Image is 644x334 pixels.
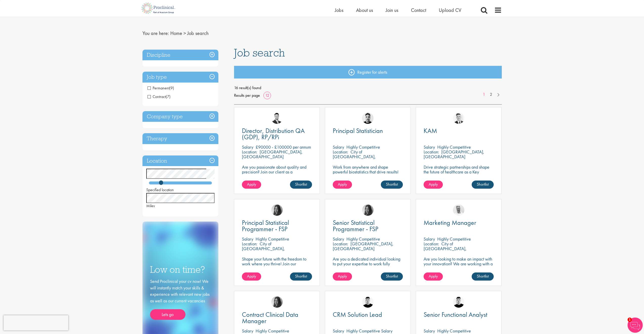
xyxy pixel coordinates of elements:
[146,187,174,192] span: Specified location
[242,241,257,247] span: Location:
[437,328,471,334] p: Highly Competitive
[424,257,494,281] p: Are you looking to make an impact with your innovation? We are working with a well-established ph...
[424,236,435,242] span: Salary
[187,30,209,36] span: Job search
[290,181,312,189] a: Shortlist
[150,309,185,320] a: Lets go
[439,7,461,13] a: Upload CV
[424,218,476,227] span: Marketing Manager
[362,204,373,216] img: Heidi Hennigan
[333,126,383,135] span: Principal Statistician
[424,149,439,155] span: Location:
[335,7,343,13] a: Jobs
[242,241,285,256] p: City of [GEOGRAPHIC_DATA], [GEOGRAPHIC_DATA]
[628,318,632,322] span: 1
[424,220,494,226] a: Marketing Manager
[628,318,643,333] img: Chatbot
[271,112,283,124] img: Joshua Godden
[242,126,305,141] span: Director, Distribution QA (GDP), RP/RPi
[424,181,443,189] a: Apply
[424,241,439,247] span: Location:
[142,50,218,61] h3: Discipline
[472,272,494,281] a: Shortlist
[429,182,438,187] span: Apply
[472,181,494,189] a: Shortlist
[242,220,312,232] a: Principal Statistical Programmer - FSP
[142,72,218,83] h3: Job type
[333,149,376,164] p: City of [GEOGRAPHIC_DATA], [GEOGRAPHIC_DATA]
[346,236,380,242] p: Highly Competitive
[150,265,211,274] h3: Low on time?
[148,85,174,91] span: Permanent
[338,273,347,279] span: Apply
[333,257,403,271] p: Are you a dedicated individual looking to put your expertise to work fully flexibly in a remote p...
[290,272,312,281] a: Shortlist
[242,144,253,150] span: Salary
[424,126,437,135] span: KAM
[424,328,435,334] span: Salary
[411,7,426,13] a: Contact
[424,128,494,134] a: KAM
[424,241,467,256] p: City of [GEOGRAPHIC_DATA], [GEOGRAPHIC_DATA]
[142,155,218,166] h3: Location
[242,311,312,324] a: Contract Clinical Data Manager
[234,46,285,60] span: Job search
[242,218,289,233] span: Principal Statistical Programmer - FSP
[333,241,348,247] span: Location:
[333,328,344,334] span: Salary
[271,204,283,216] a: Heidi Hennigan
[424,144,435,150] span: Salary
[148,85,169,91] span: Permanent
[480,92,488,97] a: 1
[333,128,403,134] a: Principal Statistician
[247,273,256,279] span: Apply
[256,236,289,242] p: Highly Competitive
[242,257,312,276] p: Shape your future with the freedom to work where you thrive! Join our pharmaceutical client with ...
[234,92,260,99] span: Results per page
[142,133,218,144] h3: Therapy
[242,181,261,189] a: Apply
[356,7,373,13] a: About us
[271,296,283,308] a: Heidi Hennigan
[453,204,464,216] img: Joshua Bye
[362,112,373,124] img: Dean Fisher
[333,310,382,319] span: CRM Solution Lead
[437,236,471,242] p: Highly Competitive
[338,182,347,187] span: Apply
[386,7,398,13] a: Join us
[333,144,344,150] span: Salary
[424,165,494,184] p: Drive strategic partnerships and shape the future of healthcare as a Key Account Manager in the p...
[242,128,312,140] a: Director, Distribution QA (GDP), RP/RPi
[381,181,403,189] a: Shortlist
[333,236,344,242] span: Salary
[148,94,171,99] span: Contract
[148,94,166,99] span: Contract
[146,203,155,208] span: Miles
[424,272,443,281] a: Apply
[150,278,211,320] div: Send Proclinical your cv now! We will instantly match your skills & experience with relevant new ...
[424,149,484,160] p: [GEOGRAPHIC_DATA], [GEOGRAPHIC_DATA]
[453,112,464,124] img: Nicolas Daniel
[169,85,174,91] span: (9)
[242,236,253,242] span: Salary
[166,94,171,99] span: (7)
[381,272,403,281] a: Shortlist
[453,296,464,308] img: Patrick Melody
[263,93,271,98] a: 12
[242,272,261,281] a: Apply
[242,165,312,184] p: Are you passionate about quality and precision? Join our client as a Distribution Director and he...
[242,149,257,155] span: Location:
[142,111,218,122] h3: Company type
